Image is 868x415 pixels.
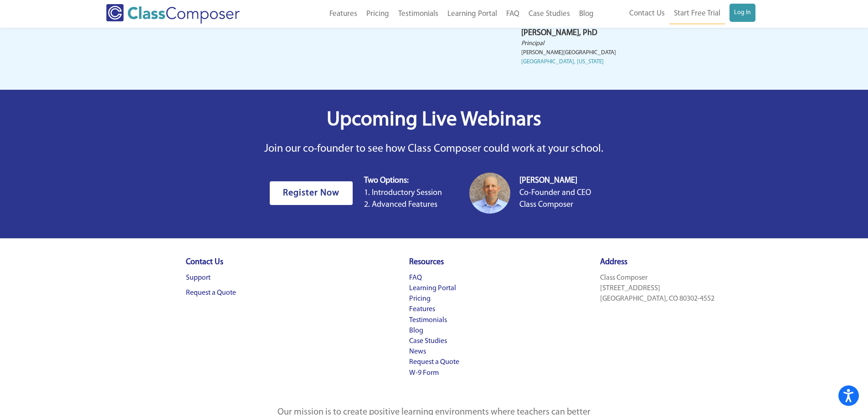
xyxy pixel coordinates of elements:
[394,4,443,24] a: Testimonials
[598,4,755,24] nav: Header Menu
[364,175,442,210] p: 1. Introductory Session 2. Advanced Features
[106,4,240,24] img: Class Composer
[409,359,459,366] a: Request a Quote
[409,285,456,292] a: Learning Portal
[270,181,353,205] a: Register Now
[186,289,236,297] a: Request a Quote
[469,173,510,214] img: screen shot 2018 10 08 at 11.06.05 am
[131,108,737,132] h3: Upcoming Live Webinars
[625,4,669,24] a: Contact Us
[729,4,755,22] a: Log In
[521,40,544,47] em: Principal
[277,4,598,24] nav: Header Menu
[524,4,575,24] a: Case Studies
[409,317,447,324] a: Testimonials
[600,273,714,305] p: Class Composer [STREET_ADDRESS] [GEOGRAPHIC_DATA], CO 80302-4552
[186,274,211,282] a: Support
[521,50,616,56] span: [PERSON_NAME][GEOGRAPHIC_DATA]
[186,257,236,268] h4: Contact Us
[409,257,459,268] h4: Resources
[409,348,426,355] a: News
[575,4,598,24] a: Blog
[264,143,603,154] span: Join our co-founder to see how Class Composer could work at your school.
[362,4,394,24] a: Pricing
[600,257,714,268] h4: Address
[409,306,435,313] a: Features
[519,201,573,209] span: Class Composer
[409,295,431,302] a: Pricing
[519,189,591,197] span: Co-Founder and CEO
[502,4,524,24] a: FAQ
[409,327,423,334] a: Blog
[364,177,409,185] b: Two Options:
[409,369,439,377] a: W-9 Form
[409,274,422,282] a: FAQ
[443,4,502,24] a: Learning Portal
[521,59,604,65] span: [GEOGRAPHIC_DATA], [US_STATE]
[669,4,725,24] a: Start Free Trial
[519,177,577,185] b: [PERSON_NAME]
[283,189,339,198] span: Register Now
[325,4,362,24] a: Features
[409,338,447,345] a: Case Studies
[521,29,597,37] strong: [PERSON_NAME], PhD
